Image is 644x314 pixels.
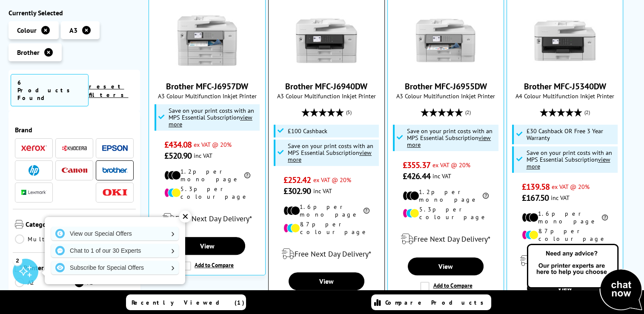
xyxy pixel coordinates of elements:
[69,26,77,34] span: A3
[285,81,367,92] a: Brother MFC-J6940DW
[283,186,311,197] span: £302.90
[289,272,364,290] a: View
[295,66,358,74] a: Brother MFC-J6940DW
[62,165,87,176] a: Canon
[15,234,108,244] a: Multifunction
[346,104,352,120] span: (5)
[21,190,47,195] img: Lexmark
[404,81,487,92] a: Brother MFC-J6955DW
[385,299,488,306] span: Compare Products
[288,148,372,163] u: view more
[102,145,128,151] img: Epson
[194,151,212,160] span: inc VAT
[392,92,499,100] span: A3 Colour Multifunction Inkjet Printer
[414,9,478,72] img: Brother MFC-J6955DW
[102,143,128,154] a: Epson
[153,207,260,231] div: modal_delivery
[533,66,597,74] a: Brother MFC-J5340DW
[273,92,380,100] span: A3 Colour Multifunction Inkjet Printer
[392,227,499,251] div: modal_delivery
[525,243,644,312] img: Open Live Chat window
[403,160,430,171] span: £355.37
[169,106,254,128] span: Save on your print costs with an MPS Essential Subscription
[179,211,191,223] div: ✕
[288,128,327,134] span: £100 Cashback
[169,237,245,255] a: View
[371,294,491,310] a: Compare Products
[403,188,489,203] li: 1.2p per mono page
[283,203,369,218] li: 1.6p per mono page
[153,92,260,100] span: A3 Colour Multifunction Inkjet Printer
[51,227,179,240] a: View our Special Offers
[15,126,134,134] span: Brand
[408,257,484,275] a: View
[584,104,590,120] span: (2)
[283,220,369,236] li: 8.7p per colour page
[102,189,128,196] img: OKI
[29,165,39,176] img: HP
[288,142,373,163] span: Save on your print costs with an MPS Essential Subscription
[164,150,192,161] span: £520.90
[526,148,612,170] span: Save on your print costs with an MPS Essential Subscription
[89,83,128,99] a: reset filters
[17,48,40,57] span: Brother
[102,167,128,173] img: Brother
[524,81,606,92] a: Brother MFC-J5340DW
[420,282,472,291] label: Add to Compare
[526,128,615,141] span: £30 Cashback OR Free 3 Year Warranty
[552,183,590,191] span: ex VAT @ 20%
[403,206,489,221] li: 5.3p per colour page
[403,171,430,182] span: £426.44
[62,145,87,151] img: Kyocera
[465,104,471,120] span: (2)
[511,92,618,100] span: A4 Colour Multifunction Inkjet Printer
[62,168,87,173] img: Canon
[295,9,358,72] img: Brother MFC-J6940DW
[522,227,608,243] li: 8.7p per colour page
[526,155,610,170] u: view more
[511,249,618,273] div: modal_delivery
[182,261,234,271] label: Add to Compare
[62,143,87,154] a: Kyocera
[175,9,239,72] img: Brother MFC-J6957DW
[414,66,478,74] a: Brother MFC-J6955DW
[522,210,608,225] li: 1.6p per mono page
[313,176,351,184] span: ex VAT @ 20%
[21,143,47,154] a: Xerox
[522,181,550,192] span: £139.58
[21,165,47,176] a: HP
[51,261,179,274] a: Subscribe for Special Offers
[273,242,380,266] div: modal_delivery
[11,74,89,106] span: 6 Products Found
[164,139,192,150] span: £434.08
[51,244,179,257] a: Chat to 1 of our 30 Experts
[17,26,37,34] span: Colour
[126,294,246,310] a: Recently Viewed (1)
[407,127,492,148] span: Save on your print costs with an MPS Essential Subscription
[9,9,140,17] div: Currently Selected
[313,187,332,195] span: inc VAT
[166,81,248,92] a: Brother MFC-J6957DW
[102,165,128,176] a: Brother
[13,256,22,265] div: 2
[194,140,232,148] span: ex VAT @ 20%
[164,185,250,200] li: 5.3p per colour page
[164,168,250,183] li: 1.2p per mono page
[432,161,470,169] span: ex VAT @ 20%
[21,187,47,198] a: Lexmark
[169,113,252,128] u: view more
[407,134,491,148] u: view more
[551,194,570,202] span: inc VAT
[26,220,134,230] span: Category
[15,220,23,228] img: Category
[283,174,311,186] span: £252.42
[21,146,47,151] img: Xerox
[522,192,549,203] span: £167.50
[132,299,245,306] span: Recently Viewed (1)
[175,66,239,74] a: Brother MFC-J6957DW
[432,172,451,180] span: inc VAT
[102,187,128,198] a: OKI
[533,9,597,72] img: Brother MFC-J5340DW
